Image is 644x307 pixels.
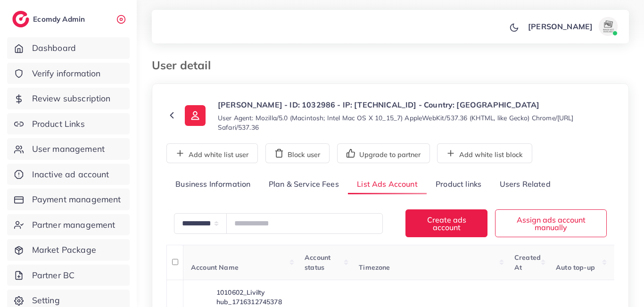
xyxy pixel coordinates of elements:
[7,37,130,59] a: Dashboard
[523,17,621,36] a: [PERSON_NAME]avatar
[185,105,206,126] img: ic-user-info.36bf1079.svg
[495,209,607,237] button: Assign ads account manually
[405,209,487,237] button: Create ads account
[218,99,614,110] p: [PERSON_NAME] - ID: 1032986 - IP: [TECHNICAL_ID] - Country: [GEOGRAPHIC_DATA]
[305,253,330,271] span: Account status
[437,143,532,163] button: Add white list block
[556,263,595,272] span: Auto top-up
[32,219,116,231] span: Partner management
[359,263,390,272] span: Timezone
[32,92,111,105] span: Review subscription
[216,288,289,307] a: 1010602_Livilty hub_1716312745378
[427,174,490,195] a: Product links
[528,21,593,32] p: [PERSON_NAME]
[32,244,96,256] span: Market Package
[32,193,121,206] span: Payment management
[7,63,130,84] a: Verify information
[12,11,29,27] img: logo
[7,138,130,160] a: User management
[32,143,105,155] span: User management
[32,168,109,181] span: Inactive ad account
[152,58,218,72] h3: User detail
[191,263,239,272] span: Account Name
[348,174,427,195] a: List Ads Account
[599,17,618,36] img: avatar
[7,189,130,210] a: Payment management
[32,42,76,54] span: Dashboard
[7,239,130,261] a: Market Package
[7,214,130,236] a: Partner management
[7,265,130,286] a: Partner BC
[337,143,430,163] button: Upgrade to partner
[166,143,258,163] button: Add white list user
[265,143,330,163] button: Block user
[32,294,60,307] span: Setting
[260,174,348,195] a: Plan & Service Fees
[7,113,130,135] a: Product Links
[218,113,614,132] small: User Agent: Mozilla/5.0 (Macintosh; Intel Mac OS X 10_15_7) AppleWebKit/537.36 (KHTML, like Gecko...
[7,164,130,185] a: Inactive ad account
[514,253,541,271] span: Created At
[12,11,87,27] a: logoEcomdy Admin
[32,67,101,80] span: Verify information
[32,118,85,130] span: Product Links
[7,88,130,109] a: Review subscription
[490,174,559,195] a: Users Related
[32,269,75,282] span: Partner BC
[33,15,87,24] h2: Ecomdy Admin
[166,174,260,195] a: Business Information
